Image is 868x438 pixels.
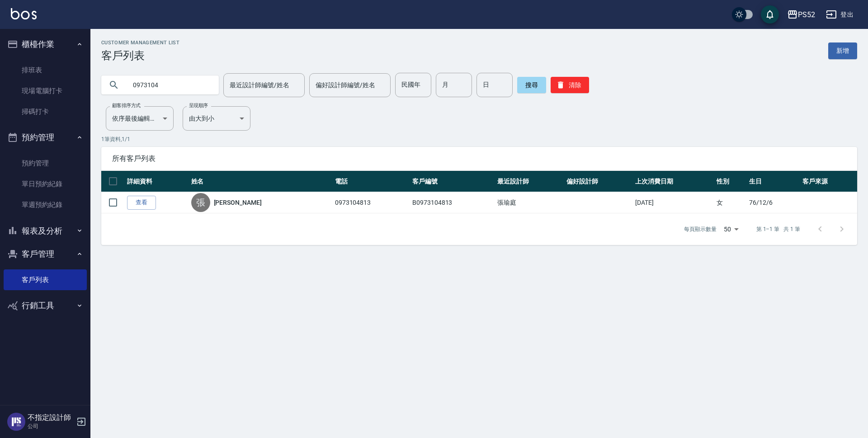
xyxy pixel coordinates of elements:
[214,198,262,207] a: [PERSON_NAME]
[101,49,179,62] h3: 客戶列表
[183,106,250,131] div: 由大到小
[4,60,87,80] a: 排班表
[783,5,819,24] button: PS52
[101,135,857,143] p: 1 筆資料, 1 / 1
[112,154,846,163] span: 所有客戶列表
[112,102,141,109] label: 顧客排序方式
[4,174,87,194] a: 單日預約紀錄
[828,42,857,59] a: 新增
[800,171,857,192] th: 客戶來源
[4,33,87,56] button: 櫃檯作業
[761,5,779,24] button: save
[4,294,87,317] button: 行銷工具
[4,153,87,174] a: 預約管理
[564,171,633,192] th: 偏好設計師
[495,171,564,192] th: 最近設計師
[125,171,189,192] th: 詳細資料
[28,422,74,430] p: 公司
[28,413,74,422] h5: 不指定設計師
[551,77,589,93] button: 清除
[4,269,87,290] a: 客戶列表
[4,242,87,266] button: 客戶管理
[495,192,564,213] td: 張瑜庭
[191,193,210,212] div: 張
[714,192,747,213] td: 女
[4,101,87,122] a: 掃碼打卡
[633,192,714,213] td: [DATE]
[4,219,87,243] button: 報表及分析
[189,102,208,109] label: 呈現順序
[4,194,87,215] a: 單週預約紀錄
[4,126,87,149] button: 預約管理
[11,8,37,19] img: Logo
[7,413,25,431] img: Person
[822,6,857,23] button: 登出
[684,225,717,233] p: 每頁顯示數量
[633,171,714,192] th: 上次消費日期
[333,192,410,213] td: 0973104813
[333,171,410,192] th: 電話
[106,106,174,131] div: 依序最後編輯時間
[189,171,333,192] th: 姓名
[756,225,800,233] p: 第 1–1 筆 共 1 筆
[127,196,156,210] a: 查看
[798,9,815,20] div: PS52
[747,171,800,192] th: 生日
[4,80,87,101] a: 現場電腦打卡
[127,73,212,97] input: 搜尋關鍵字
[720,217,742,241] div: 50
[747,192,800,213] td: 76/12/6
[410,171,495,192] th: 客戶編號
[410,192,495,213] td: B0973104813
[517,77,546,93] button: 搜尋
[101,40,179,46] h2: Customer Management List
[714,171,747,192] th: 性別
